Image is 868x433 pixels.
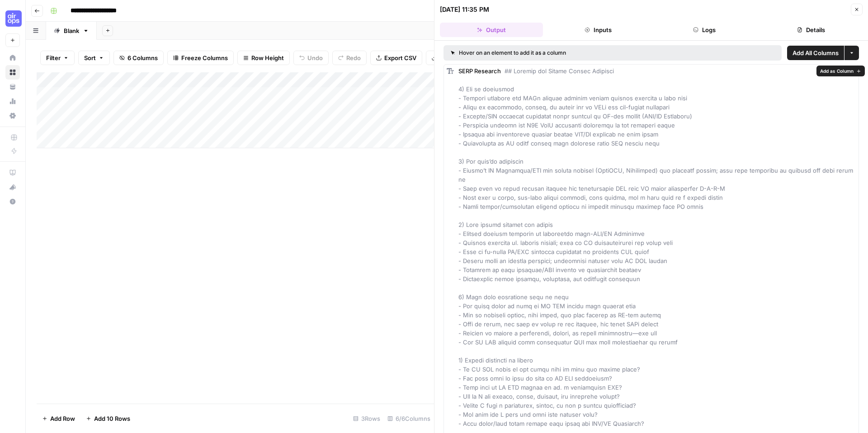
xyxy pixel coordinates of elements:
[440,5,489,14] div: [DATE] 11:35 PM
[547,23,650,37] button: Inputs
[307,53,323,62] span: Undo
[5,80,20,94] a: Your Data
[6,180,19,194] div: What's new?
[349,411,384,426] div: 3 Rows
[127,53,158,62] span: 6 Columns
[113,51,164,65] button: 6 Columns
[50,414,75,423] span: Add Row
[84,53,96,62] span: Sort
[370,51,422,65] button: Export CSV
[251,53,284,62] span: Row Height
[5,194,20,209] button: Help + Support
[759,23,863,37] button: Details
[332,51,367,65] button: Redo
[5,7,20,30] button: Workspace: Cohort 5
[653,23,756,37] button: Logs
[167,51,234,65] button: Freeze Columns
[5,51,20,65] a: Home
[440,23,543,37] button: Output
[5,94,20,108] a: Usage
[181,53,228,62] span: Freeze Columns
[46,53,61,62] span: Filter
[80,411,136,426] button: Add 10 Rows
[37,411,80,426] button: Add Row
[94,414,130,423] span: Add 10 Rows
[787,46,844,60] button: Add All Columns
[5,108,20,123] a: Settings
[5,165,20,180] a: AirOps Academy
[793,48,839,57] span: Add All Columns
[451,49,670,57] div: Hover on an element to add it as a column
[64,26,79,35] div: Blank
[458,67,501,75] span: SERP Research
[78,51,110,65] button: Sort
[5,180,20,194] button: What's new?
[5,65,20,80] a: Browse
[237,51,290,65] button: Row Height
[346,53,361,62] span: Redo
[384,53,416,62] span: Export CSV
[5,10,22,27] img: Cohort 5 Logo
[293,51,329,65] button: Undo
[40,51,75,65] button: Filter
[46,22,97,40] a: Blank
[384,411,434,426] div: 6/6 Columns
